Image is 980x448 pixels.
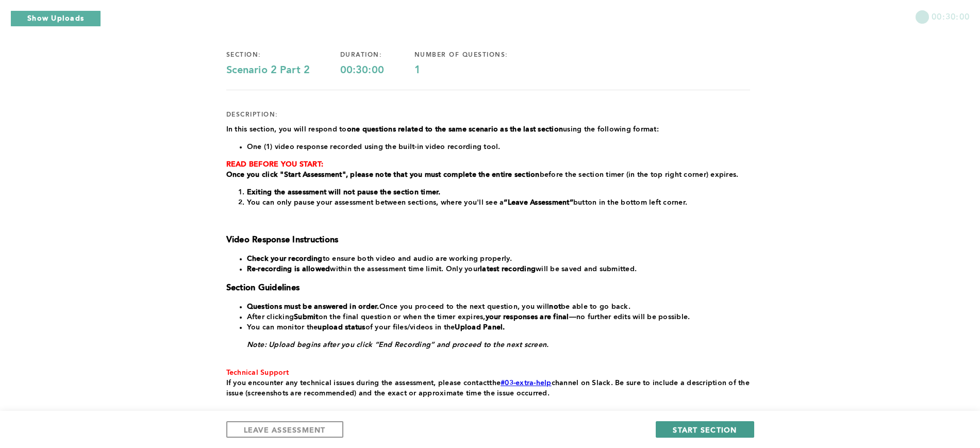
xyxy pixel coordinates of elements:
[247,322,750,333] li: You can monitor the of your files/videos in the
[549,303,561,310] strong: not
[226,379,490,387] span: If you encounter any technical issues during the assessment, please contact
[455,324,505,331] strong: Upload Panel.
[226,421,343,438] button: LEAVE ASSESSMENT
[226,283,750,293] h3: Section Guidelines
[340,51,414,59] div: duration:
[414,64,539,77] div: 1
[244,425,326,435] span: LEAVE ASSESSMENT
[318,324,365,331] strong: upload status
[226,51,340,59] div: section:
[504,199,573,206] strong: “Leave Assessment”
[226,64,340,77] div: Scenario 2 Part 2
[340,64,414,77] div: 00:30:00
[414,51,539,59] div: number of questions:
[247,266,330,273] strong: Re-recording is allowed
[563,126,659,133] span: using the following format:
[247,302,750,312] li: Once you proceed to the next question, you will be able to go back.
[226,111,278,119] div: description:
[247,143,501,151] span: One (1) video response recorded using the built-in video recording tool.
[226,171,540,178] strong: Once you click "Start Assessment", please note that you must complete the entire section
[226,379,752,397] span: . Be sure to include a description of the issue (screenshots are recommended) and the exact or ap...
[480,266,536,273] strong: latest recording
[486,313,569,321] strong: your responses are final
[501,379,552,387] a: #03-extra-help
[226,170,750,180] p: before the section timer (in the top right corner) expires.
[226,161,324,168] strong: READ BEFORE YOU START:
[247,264,750,274] li: within the assessment time limit. Only your will be saved and submitted.
[247,189,441,196] strong: Exiting the assessment will not pause the section timer.
[347,126,563,133] strong: one questions related to the same scenario as the last section
[294,313,319,321] strong: Submit
[247,197,750,208] li: You can only pause your assessment between sections, where you'll see a button in the bottom left...
[247,341,549,349] em: Note: Upload begins after you click “End Recording” and proceed to the next screen.
[656,421,754,438] button: START SECTION
[247,254,750,264] li: to ensure both video and audio are working properly.
[247,312,750,322] li: After clicking on the final question or when the timer expires, —no further edits will be possible.
[226,235,750,245] h3: Video Response Instructions
[10,10,101,27] button: Show Uploads
[932,10,970,22] span: 00:30:00
[247,255,323,262] strong: Check your recording
[226,369,289,376] span: Technical Support
[673,425,737,435] span: START SECTION
[247,303,379,310] strong: Questions must be answered in order.
[226,126,347,133] span: In this section, you will respond to
[226,378,750,399] p: the channel on Slack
